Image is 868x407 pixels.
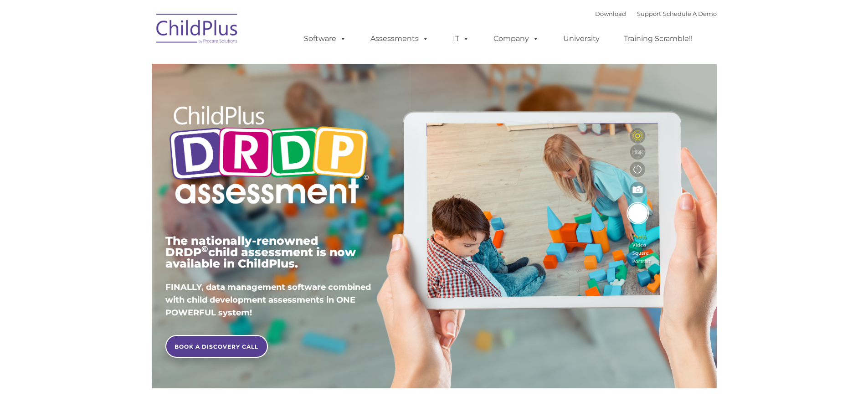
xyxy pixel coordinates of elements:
a: Company [484,30,548,48]
img: ChildPlus by Procare Solutions [152,7,243,53]
a: Support [637,10,661,17]
a: Training Scramble!! [615,30,702,48]
a: Assessments [361,30,438,48]
sup: © [201,244,208,254]
a: Schedule A Demo [663,10,717,17]
span: FINALLY, data management software combined with child development assessments in ONE POWERFUL sys... [165,282,371,318]
font: | [595,10,717,17]
a: IT [444,30,478,48]
a: University [554,30,609,48]
a: Download [595,10,626,17]
img: Copyright - DRDP Logo Light [165,93,372,219]
a: BOOK A DISCOVERY CALL [165,335,268,358]
span: The nationally-renowned DRDP child assessment is now available in ChildPlus. [165,234,356,270]
a: Software [295,30,355,48]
